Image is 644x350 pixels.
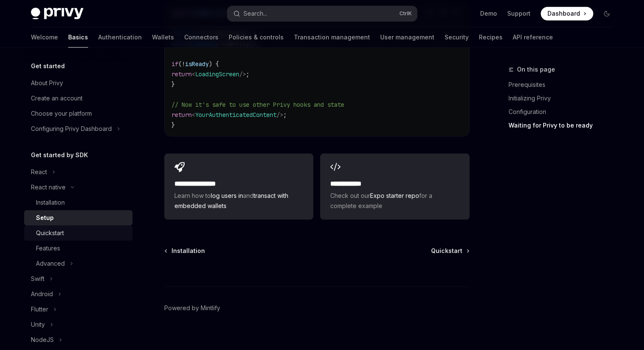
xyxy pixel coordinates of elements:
span: return [171,111,192,119]
button: Toggle Flutter section [24,302,133,317]
button: Toggle React section [24,164,133,180]
span: ; [283,111,287,119]
div: Flutter [31,304,48,314]
button: Toggle dark mode [600,7,614,20]
div: Swift [31,274,44,284]
span: ) { [209,60,219,68]
a: log users in [211,192,243,199]
div: NodeJS [31,335,54,345]
span: YourAuthenticatedContent [195,111,276,119]
span: < [192,111,195,119]
a: Choose your platform [24,106,133,121]
button: Toggle NodeJS section [24,332,133,347]
a: Transaction management [294,27,370,47]
span: return [171,70,192,78]
span: isReady [185,60,209,68]
div: Quickstart [36,228,64,238]
span: LoadingScreen [195,70,239,78]
a: **** **** **Check out ourExpo starter repofor a complete example [320,153,469,219]
span: } [171,121,175,129]
span: On this page [517,64,555,75]
span: Learn how to and [174,191,303,211]
h5: Get started by SDK [31,150,88,160]
a: API reference [513,27,553,47]
a: Create an account [24,91,133,106]
span: /> [239,70,246,78]
span: ! [182,60,185,68]
span: Check out our for a complete example [330,191,459,211]
span: Ctrl K [399,10,412,17]
img: dark logo [31,8,83,19]
a: Support [507,9,531,18]
a: Quickstart [24,225,133,241]
a: Prerequisites [509,78,620,92]
a: Recipes [479,27,503,47]
span: /> [276,111,283,119]
button: Toggle Android section [24,286,133,302]
a: Quickstart [431,247,469,255]
span: // Now it's safe to use other Privy hooks and state [171,101,344,108]
a: About Privy [24,75,133,91]
h5: Get started [31,61,65,71]
a: User management [380,27,434,47]
div: Configuring Privy Dashboard [31,124,112,134]
a: Connectors [184,27,218,47]
button: Toggle Unity section [24,317,133,332]
span: ; [246,70,249,78]
div: Installation [36,197,65,208]
div: Android [31,289,53,299]
button: Open search [227,6,417,21]
a: Demo [480,9,497,18]
a: Installation [24,195,133,210]
a: **** **** **** *Learn how tolog users inandtransact with embedded wallets [164,153,313,219]
div: Create an account [31,93,83,103]
a: Powered by Mintlify [164,304,220,312]
a: Initializing Privy [509,92,620,105]
a: Wallets [152,27,174,47]
span: < [192,70,195,78]
button: Toggle Swift section [24,271,133,286]
button: Toggle Advanced section [24,256,133,271]
div: Search... [243,8,267,19]
a: Waiting for Privy to be ready [509,119,620,132]
a: Policies & controls [229,27,284,47]
button: Toggle React native section [24,180,133,195]
div: Choose your platform [31,108,92,119]
a: Expo starter repo [370,192,419,199]
a: Setup [24,210,133,225]
span: } [171,81,175,88]
a: Authentication [98,27,142,47]
a: Features [24,241,133,256]
div: Features [36,243,60,253]
div: React native [31,182,66,192]
div: React [31,167,47,177]
a: Welcome [31,27,58,47]
div: About Privy [31,78,63,88]
a: Basics [68,27,88,47]
span: Quickstart [431,247,462,255]
a: Security [445,27,469,47]
a: Installation [165,247,205,255]
span: Dashboard [547,9,580,18]
span: if [171,60,178,68]
a: Configuration [509,105,620,119]
span: ( [178,60,182,68]
a: Dashboard [541,7,593,20]
div: Advanced [36,258,65,269]
div: Setup [36,213,54,223]
span: Installation [171,247,205,255]
div: Unity [31,319,45,330]
button: Toggle Configuring Privy Dashboard section [24,121,133,136]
